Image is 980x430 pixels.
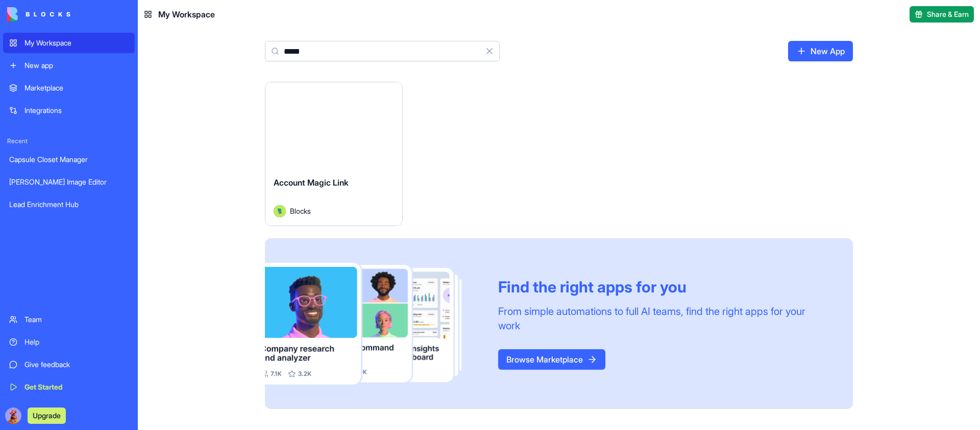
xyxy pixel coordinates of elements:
[3,194,135,215] a: Lead Enrichment Hub
[265,263,482,385] img: Frame_181_egmpey.png
[3,354,135,375] a: Give feedback
[24,314,129,325] div: Team
[158,8,215,20] span: My Workspace
[290,206,311,216] span: Blocks
[910,6,974,22] button: Share & Earn
[927,9,969,19] span: Share & Earn
[24,83,129,93] div: Marketplace
[479,41,500,61] button: Clear
[24,105,129,116] div: Integrations
[24,60,129,71] div: New app
[274,205,286,217] img: Avatar
[498,304,828,333] div: From simple automations to full AI teams, find the right apps for your work
[3,149,135,170] a: Capsule Closet Manager
[3,309,135,330] a: Team
[274,177,349,188] span: Account Magic Link
[9,199,129,210] div: Lead Enrichment Hub
[3,377,135,397] a: Get Started
[788,41,853,61] a: New App
[498,349,605,370] a: Browse Marketplace
[28,408,66,424] button: Upgrade
[3,55,135,76] a: New app
[3,78,135,98] a: Marketplace
[7,7,70,21] img: logo
[3,172,135,192] a: [PERSON_NAME] Image Editor
[28,410,66,420] a: Upgrade
[3,332,135,352] a: Help
[3,100,135,121] a: Integrations
[3,137,135,145] span: Recent
[498,278,828,296] div: Find the right apps for you
[24,382,129,392] div: Get Started
[24,337,129,347] div: Help
[3,33,135,53] a: My Workspace
[24,38,129,48] div: My Workspace
[24,359,129,370] div: Give feedback
[5,408,21,424] img: Kuku_Large_sla5px.png
[9,177,129,187] div: [PERSON_NAME] Image Editor
[9,154,129,165] div: Capsule Closet Manager
[265,82,403,226] a: Account Magic LinkAvatarBlocks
